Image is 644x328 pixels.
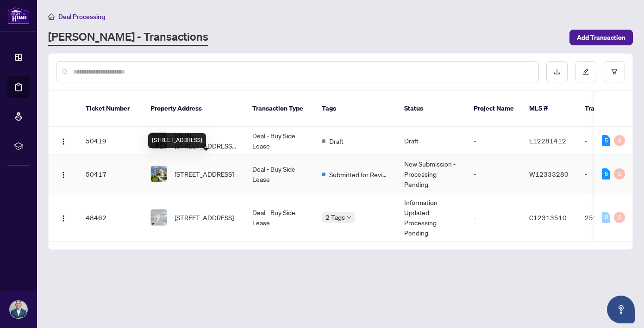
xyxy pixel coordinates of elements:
img: logo [7,7,30,24]
div: 0 [614,168,625,179]
div: 5 [602,135,610,146]
td: New Submission - Processing Pending [397,155,466,193]
span: [STREET_ADDRESS] [175,169,234,179]
span: filter [611,68,618,75]
span: W12333280 [529,170,569,178]
button: download [546,61,568,82]
div: 8 [602,168,610,179]
th: Trade Number [577,91,642,127]
th: Property Address [143,91,245,127]
span: 2 Tags [325,212,345,223]
span: edit [582,68,589,75]
span: download [554,68,560,75]
button: Logo [56,210,71,225]
td: - [466,155,522,193]
td: 2513147 [577,193,642,242]
img: thumbnail-img [151,210,167,225]
button: edit [575,61,596,82]
span: C12313510 [529,213,567,222]
td: Deal - Buy Side Lease [245,193,314,242]
span: down [347,215,351,220]
td: Deal - Buy Side Lease [245,155,314,193]
span: home [48,13,55,20]
img: Profile Icon [10,301,27,318]
img: thumbnail-img [151,166,167,182]
img: thumbnail-img [151,133,167,149]
button: Logo [56,167,71,181]
th: Status [397,91,466,127]
td: - [466,127,522,155]
td: - [577,155,642,193]
span: Deal Processing [58,12,105,21]
img: Logo [60,138,67,145]
th: Ticket Number [78,91,143,127]
button: Add Transaction [569,30,633,45]
td: 50419 [78,127,143,155]
td: Deal - Buy Side Lease [245,127,314,155]
button: filter [604,61,625,82]
td: - [577,127,642,155]
div: 0 [602,212,610,223]
div: [STREET_ADDRESS] [148,133,206,148]
span: E12281412 [529,136,566,145]
td: - [466,193,522,242]
span: Draft [329,136,344,146]
img: Logo [60,171,67,179]
span: Add Transaction [577,30,625,45]
td: 50417 [78,155,143,193]
button: Logo [56,133,71,148]
td: Draft [397,127,466,155]
th: MLS # [522,91,577,127]
span: [STREET_ADDRESS] [175,212,234,223]
th: Project Name [466,91,522,127]
td: 48462 [78,193,143,242]
td: Information Updated - Processing Pending [397,193,466,242]
a: [PERSON_NAME] - Transactions [48,29,208,46]
div: 0 [614,212,625,223]
button: Open asap [607,296,635,323]
div: 0 [614,135,625,146]
img: Logo [60,215,67,222]
span: Submitted for Review [329,169,389,179]
span: MAIN-[STREET_ADDRESS][PERSON_NAME] [175,130,238,151]
th: Tags [314,91,397,127]
th: Transaction Type [245,91,314,127]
